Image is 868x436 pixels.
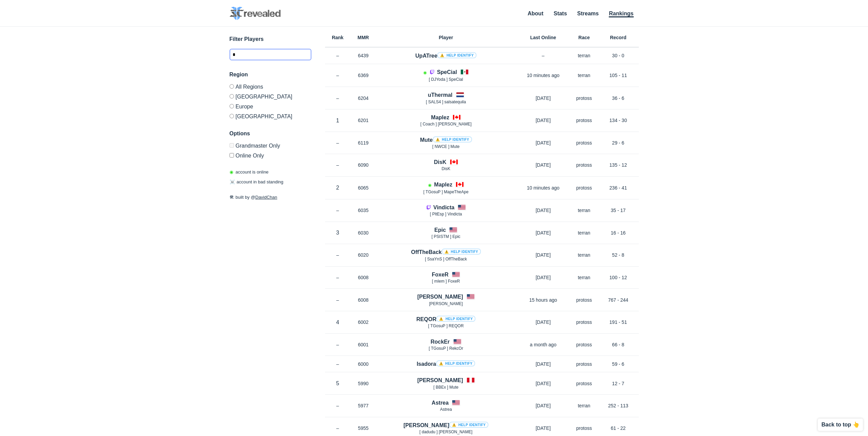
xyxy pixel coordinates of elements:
p: terran [571,252,598,258]
a: ⚠️ Help identify [433,136,472,142]
p: 36 - 6 [598,95,639,102]
p: built by @ [230,194,311,201]
p: 1 [325,117,351,124]
p: protoss [571,162,598,168]
h4: RockEr [430,338,450,346]
span: Account is laddering [428,183,431,187]
a: ⚠️ Help identify [449,422,488,428]
a: DavidChan [255,195,277,200]
p: 5977 [351,402,376,409]
p: 30 - 0 [598,52,639,59]
input: Online Only [230,153,234,157]
a: ⚠️ Help identify [437,52,476,58]
p: terran [571,207,598,214]
h4: REQOR [416,315,475,323]
label: All Regions [230,84,311,91]
h4: [PERSON_NAME] [417,293,463,301]
label: Only Show accounts currently in Grandmaster [230,143,311,150]
p: 6030 [351,229,376,236]
span: [PERSON_NAME] [429,301,463,306]
p: 15 hours ago [516,297,571,303]
span: [ TGosuP ] RekcOr [429,346,463,351]
h6: MMR [351,35,376,40]
p: [DATE] [516,139,571,146]
p: protoss [571,425,598,432]
p: 6008 [351,274,376,281]
h4: Maplez [431,114,449,121]
p: 5990 [351,380,376,387]
h6: Rank [325,35,351,40]
p: [DATE] [516,229,571,236]
h4: UpATree [415,52,476,60]
p: terran [571,229,598,236]
label: Europe [230,101,311,111]
p: 6008 [351,297,376,303]
h4: DisK [434,158,446,166]
p: [DATE] [516,274,571,281]
a: Stats [554,11,567,16]
p: 6204 [351,95,376,102]
h4: OffTheBack [411,248,481,256]
h4: FoxeR [432,271,448,279]
p: [DATE] [516,425,571,432]
p: 59 - 6 [598,361,639,367]
h4: [PERSON_NAME] [417,376,463,384]
a: Player is streaming on Twitch [426,205,433,210]
input: Europe [230,104,234,108]
h4: [PERSON_NAME] [403,421,488,429]
p: 6065 [351,184,376,191]
p: 35 - 17 [598,207,639,214]
p: [DATE] [516,361,571,367]
input: [GEOGRAPHIC_DATA] [230,94,234,99]
p: 6035 [351,207,376,214]
h6: Record [598,35,639,40]
p: – [325,252,351,258]
p: 29 - 6 [598,139,639,146]
h4: SpeCial [437,68,457,76]
p: – [325,425,351,432]
p: – [325,297,351,303]
h3: Region [230,71,311,79]
h6: Race [571,35,598,40]
span: [ SsaYnS ] OffTheBack [425,257,467,261]
span: [ BBEx ] Mute [433,385,458,390]
img: icon-twitch.7daa0e80.svg [429,69,435,75]
a: About [528,11,543,16]
p: [DATE] [516,380,571,387]
p: [DATE] [516,95,571,102]
p: 10 minutes ago [516,72,571,79]
p: 135 - 12 [598,162,639,168]
p: – [325,52,351,59]
a: ⚠️ Help identify [436,316,475,322]
img: icon-twitch.7daa0e80.svg [426,205,431,210]
p: account is online [230,169,269,176]
h4: Epic [435,226,446,234]
p: 6439 [351,52,376,59]
p: [DATE] [516,402,571,409]
input: Grandmaster Only [230,143,234,148]
p: Back to top 👆 [821,422,859,427]
p: 3 [325,229,351,237]
p: – [325,162,351,168]
label: Only show accounts currently laddering [230,150,311,159]
p: 6369 [351,72,376,79]
p: protoss [571,341,598,348]
img: SC2 Revealed [230,7,281,20]
h4: Mute [420,136,472,144]
p: – [325,274,351,281]
a: Rankings [609,11,633,17]
span: [ PSISTM ] Epic [431,234,460,239]
span: [ DJYoda ] SpeCial [429,77,463,82]
h3: Filter Players [230,35,311,43]
p: [DATE] [516,319,571,326]
p: 191 - 51 [598,319,639,326]
span: Account is laddering [423,70,427,75]
a: ⚠️ Help identify [436,360,475,366]
p: – [325,207,351,214]
p: 5 [325,379,351,387]
p: 5955 [351,425,376,432]
span: [ TGosuP ] MapeTheApe [423,190,468,194]
p: account in bad standing [230,179,283,185]
p: 52 - 8 [598,252,639,258]
h4: Astrea [432,399,449,407]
